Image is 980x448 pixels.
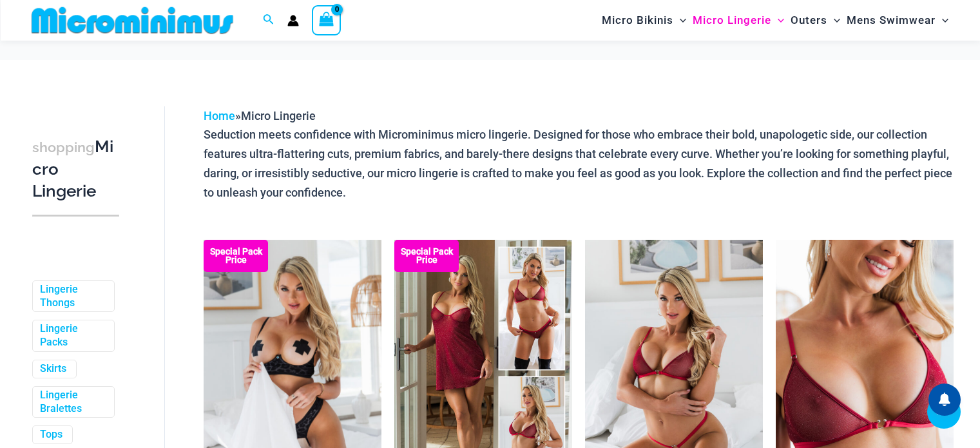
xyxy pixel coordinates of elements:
[847,4,936,37] span: Mens Swimwear
[827,4,840,37] span: Menu Toggle
[599,4,689,37] a: Micro BikinisMenu ToggleMenu Toggle
[791,4,827,37] span: Outers
[689,4,787,37] a: Micro LingerieMenu ToggleMenu Toggle
[312,5,341,35] a: View Shopping Cart, empty
[771,4,784,37] span: Menu Toggle
[40,362,66,376] a: Skirts
[394,248,459,264] b: Special Pack Price
[787,4,843,37] a: OutersMenu ToggleMenu Toggle
[40,428,62,442] a: Tops
[32,139,95,155] span: shopping
[204,125,954,202] p: Seduction meets confidence with Microminimus micro lingerie. Designed for those who embrace their...
[843,4,952,37] a: Mens SwimwearMenu ToggleMenu Toggle
[204,109,235,122] a: Home
[204,248,268,264] b: Special Pack Price
[673,4,686,37] span: Menu Toggle
[40,283,104,310] a: Lingerie Thongs
[936,4,948,37] span: Menu Toggle
[263,12,274,28] a: Search icon link
[693,4,771,37] span: Micro Lingerie
[32,136,119,202] h3: Micro Lingerie
[26,6,238,35] img: MM SHOP LOGO FLAT
[204,109,316,122] span: »
[241,109,316,122] span: Micro Lingerie
[40,389,104,416] a: Lingerie Bralettes
[287,15,299,26] a: Account icon link
[597,2,954,39] nav: Site Navigation
[40,322,104,349] a: Lingerie Packs
[602,4,673,37] span: Micro Bikinis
